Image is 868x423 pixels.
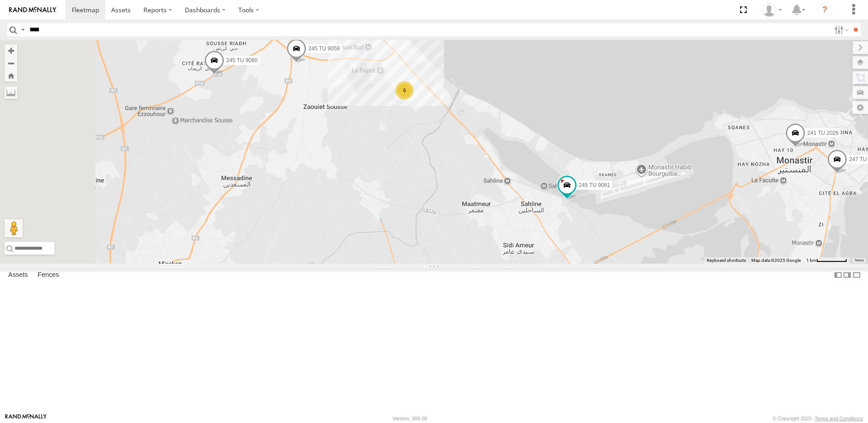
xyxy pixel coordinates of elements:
[5,57,17,69] button: Zoom out
[5,86,17,99] label: Measure
[853,101,868,114] label: Map Settings
[806,258,816,263] span: 1 km
[843,268,852,281] label: Dock Summary Table to the Right
[5,69,17,82] button: Zoom Home
[4,269,32,281] label: Assets
[33,269,64,281] label: Fences
[773,416,863,421] div: © Copyright 2025 -
[759,3,785,17] div: Nejah Benkhalifa
[393,416,427,421] div: Version: 306.00
[5,414,47,423] a: Visit our Website
[226,57,257,64] span: 245 TU 9060
[854,259,864,262] a: Terms
[308,45,340,52] span: 245 TU 9059
[807,130,838,136] span: 241 TU 2026
[818,3,832,17] i: ?
[19,23,26,36] label: Search Query
[579,182,610,188] span: 245 TU 9061
[852,268,861,281] label: Hide Summary Table
[751,258,801,263] span: Map data ©2025 Google
[707,257,746,264] button: Keyboard shortcuts
[804,257,850,264] button: Map Scale: 1 km per 64 pixels
[5,44,17,57] button: Zoom in
[9,7,56,13] img: rand-logo.svg
[815,416,863,421] a: Terms and Conditions
[395,81,414,99] div: 6
[833,268,843,281] label: Dock Summary Table to the Left
[5,219,23,237] button: Drag Pegman onto the map to open Street View
[831,23,850,36] label: Search Filter Options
